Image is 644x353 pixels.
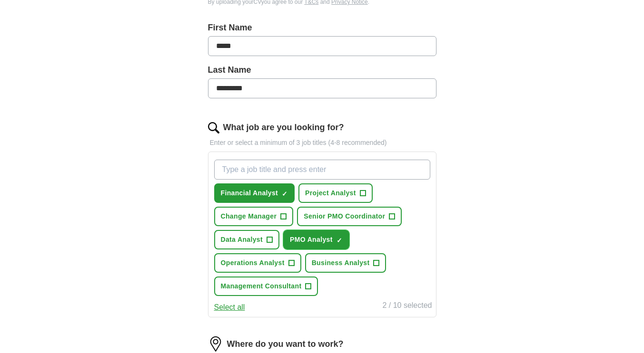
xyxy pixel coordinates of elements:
span: Change Manager [221,211,277,221]
span: Project Analyst [305,188,356,198]
button: Financial Analyst✓ [214,183,295,203]
button: Management Consultant [214,277,318,296]
span: ✓ [282,190,287,198]
p: Enter or select a minimum of 3 job titles (4-8 recommended) [208,138,436,148]
button: Operations Analyst [214,253,301,273]
span: Financial Analyst [221,188,278,198]
div: 2 / 10 selected [382,300,432,313]
span: Business Analyst [312,258,370,268]
span: PMO Analyst [290,235,333,245]
span: Senior PMO Coordinator [304,211,385,221]
button: PMO Analyst✓ [283,230,349,249]
button: Data Analyst [214,230,280,249]
span: Management Consultant [221,281,302,291]
span: Data Analyst [221,235,263,245]
label: What job are you looking for? [223,121,344,134]
span: Operations Analyst [221,258,285,268]
button: Business Analyst [305,253,386,273]
button: Change Manager [214,207,294,226]
input: Type a job title and press enter [214,160,430,180]
label: Where do you want to work? [227,338,344,351]
button: Select all [214,302,245,313]
label: First Name [208,21,436,34]
button: Project Analyst [298,183,373,203]
span: ✓ [337,237,342,244]
img: search.png [208,122,219,134]
button: Senior PMO Coordinator [297,207,402,226]
label: Last Name [208,64,436,76]
img: location.png [208,336,223,352]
